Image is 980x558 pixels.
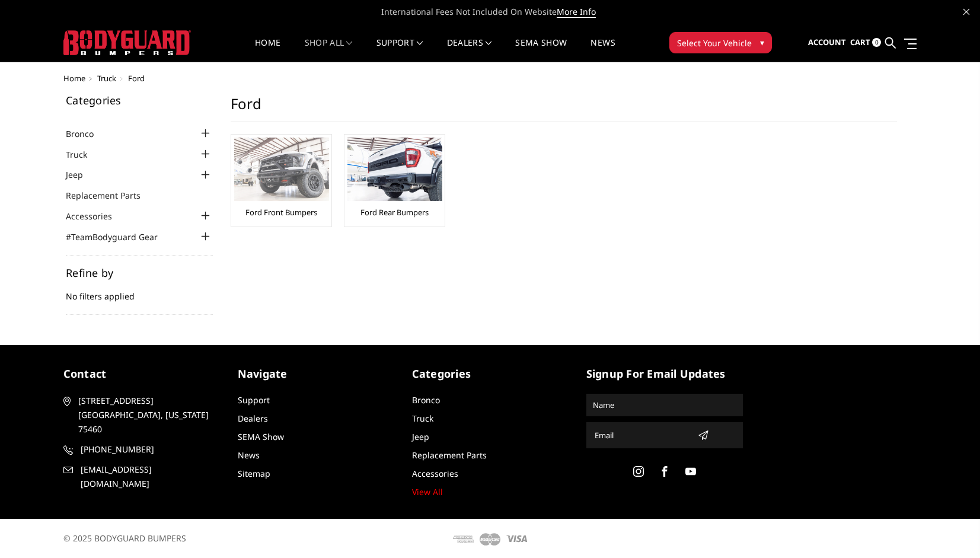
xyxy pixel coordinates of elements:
[238,431,284,442] a: SEMA Show
[97,73,116,84] a: Truck
[66,168,98,181] a: Jeep
[245,207,317,218] a: Ford Front Bumpers
[238,468,270,479] a: Sitemap
[231,95,897,122] h1: Ford
[81,442,218,457] span: [PHONE_NUMBER]
[557,6,596,18] a: More Info
[808,27,846,59] a: Account
[921,501,980,558] iframe: Chat Widget
[412,366,569,382] h5: Categories
[66,231,173,243] a: #TeamBodyguard Gear
[63,463,220,491] a: [EMAIL_ADDRESS][DOMAIN_NAME]
[850,27,881,59] a: Cart 0
[238,394,270,406] a: Support
[63,30,191,55] img: BODYGUARD BUMPERS
[238,366,394,382] h5: Navigate
[66,95,213,106] h5: Categories
[238,449,260,461] a: News
[412,468,458,479] a: Accessories
[677,37,752,49] span: Select Your Vehicle
[63,533,186,544] span: © 2025 BODYGUARD BUMPERS
[63,366,220,382] h5: contact
[412,449,487,461] a: Replacement Parts
[78,394,216,436] span: [STREET_ADDRESS] [GEOGRAPHIC_DATA], [US_STATE] 75460
[447,39,492,62] a: Dealers
[128,73,145,84] span: Ford
[81,463,218,491] span: [EMAIL_ADDRESS][DOMAIN_NAME]
[376,39,423,62] a: Support
[872,38,881,47] span: 0
[66,210,127,222] a: Accessories
[590,426,693,445] input: Email
[63,73,85,84] a: Home
[360,207,429,218] a: Ford Rear Bumpers
[255,39,280,62] a: Home
[66,148,102,161] a: Truck
[586,366,743,382] h5: signup for email updates
[66,267,213,278] h5: Refine by
[412,431,429,442] a: Jeep
[63,442,220,457] a: [PHONE_NUMBER]
[66,127,108,140] a: Bronco
[238,413,268,424] a: Dealers
[588,396,741,414] input: Name
[669,32,772,53] button: Select Your Vehicle
[590,39,615,62] a: News
[305,39,353,62] a: shop all
[66,189,155,202] a: Replacement Parts
[412,486,443,498] a: View All
[808,37,846,47] span: Account
[66,267,213,315] div: No filters applied
[412,394,440,406] a: Bronco
[760,36,764,49] span: ▾
[412,413,433,424] a: Truck
[850,37,870,47] span: Cart
[515,39,567,62] a: SEMA Show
